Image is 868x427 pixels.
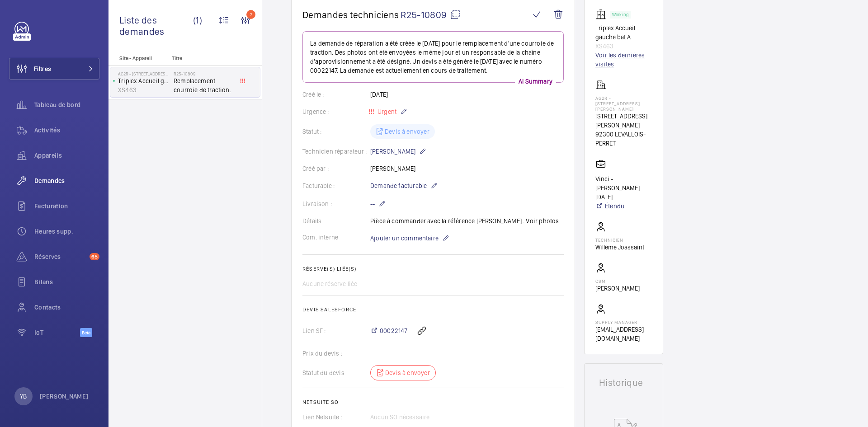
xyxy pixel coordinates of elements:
p: AI Summary [515,77,556,86]
span: Urgent [376,108,396,115]
span: 65 [90,253,99,260]
p: Supply manager [595,319,652,325]
p: [EMAIL_ADDRESS][DOMAIN_NAME] [595,325,652,343]
span: Filtres [34,64,51,73]
p: -- [370,198,386,209]
h2: Devis Salesforce [302,306,564,313]
h1: Historique [599,378,648,387]
p: Triplex Accueil gauche bat A [118,76,170,85]
p: XS463 [595,42,652,51]
span: IoT [34,328,80,337]
span: R25-10809 [401,9,461,20]
img: elevator.svg [595,9,610,20]
p: Vinci - [PERSON_NAME][DATE] [595,174,652,202]
button: Filtres [9,58,99,80]
span: Demandes [34,176,99,185]
span: Facturation [34,202,99,211]
span: Contacts [34,303,99,312]
p: Site - Appareil [108,55,168,61]
span: Beta [80,328,92,337]
p: Technicien [595,237,644,243]
p: AG2R - [STREET_ADDRESS][PERSON_NAME] [595,95,652,112]
span: Appareils [34,151,99,160]
span: Liste des demandes [119,14,193,37]
p: Working [612,13,628,16]
p: [PERSON_NAME] [40,392,89,401]
span: Remplacement courroie de traction. [174,76,233,94]
p: AG2R - [STREET_ADDRESS][PERSON_NAME] [118,71,170,76]
span: Heures supp. [34,227,99,236]
span: Demande facturable [370,181,427,190]
p: Triplex Accueil gauche bat A [595,23,652,42]
span: 00022147 [380,326,407,335]
a: Voir les dernières visites [595,51,652,69]
span: Ajouter un commentaire [370,234,439,243]
span: Tableau de bord [34,100,99,109]
span: Demandes techniciens [302,9,399,20]
p: XS463 [118,85,170,94]
p: [STREET_ADDRESS][PERSON_NAME] [595,112,652,130]
span: Activités [34,126,99,135]
h2: R25-10809 [174,71,233,76]
p: Willème Joassaint [595,243,644,252]
a: 00022147 [370,326,407,335]
p: [PERSON_NAME] [595,284,640,293]
span: Bilans [34,277,99,286]
span: Réserves [34,252,86,261]
h2: Réserve(s) liée(s) [302,266,564,272]
p: La demande de réparation a été créée le [DATE] pour le remplacement d'une courroie de traction. D... [310,39,556,75]
p: Titre [172,55,231,61]
h2: Netsuite SO [302,399,564,405]
p: YB [20,392,27,401]
p: [PERSON_NAME] [370,146,426,157]
p: CSM [595,278,640,284]
p: 92300 LEVALLOIS-PERRET [595,130,652,148]
a: Étendu [595,202,652,211]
